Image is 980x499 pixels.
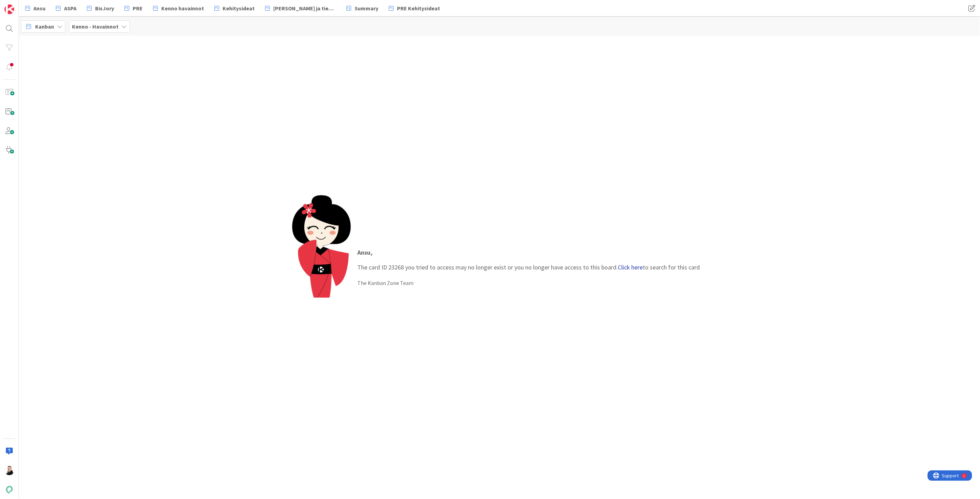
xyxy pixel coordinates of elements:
a: Summary [342,2,382,14]
img: avatar [4,485,14,495]
span: Kanban [35,22,54,31]
a: Kenno havainnot [149,2,208,14]
span: Kenno havainnot [161,4,204,12]
a: Click here [618,263,643,271]
span: BisJory [95,4,114,12]
a: ASPA [52,2,81,14]
a: Kehitysideat [210,2,259,14]
span: [PERSON_NAME] ja tiedotteet [273,4,336,12]
a: [PERSON_NAME] ja tiedotteet [261,2,340,14]
img: Visit kanbanzone.com [4,4,14,14]
p: The card ID 23268 you tried to access may no longer exist or you no longer have access to this bo... [358,248,700,272]
span: Ansu [33,4,45,12]
span: Support [14,1,31,9]
span: PRE Kehitysideat [397,4,440,12]
a: PRE Kehitysideat [385,2,444,14]
span: PRE [133,4,143,12]
span: Kehitysideat [223,4,255,12]
a: Ansu [21,2,50,14]
div: The Kanban Zone Team [358,279,700,287]
div: 1 [36,3,38,8]
b: Kenno - Havainnot [72,23,119,30]
img: AN [4,466,14,475]
a: PRE [120,2,147,14]
span: ASPA [64,4,76,12]
span: Summary [355,4,378,12]
strong: Ansu , [358,248,373,256]
a: BisJory [83,2,118,14]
